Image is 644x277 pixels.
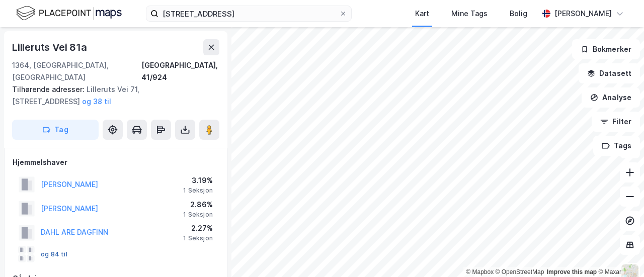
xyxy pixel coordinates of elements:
img: logo.f888ab2527a4732fd821a326f86c7f29.svg [16,5,122,22]
div: 2.27% [183,222,213,234]
button: Bokmerker [572,39,640,59]
div: Hjemmelshaver [13,156,219,168]
div: Lilleruts Vei 81a [12,39,89,55]
div: Kontrollprogram for chat [594,229,644,277]
a: OpenStreetMap [496,268,544,275]
div: Bolig [510,8,527,20]
a: Mapbox [466,268,494,275]
button: Tag [12,120,99,140]
iframe: Chat Widget [594,229,644,277]
button: Tags [593,136,640,156]
button: Filter [592,112,640,132]
div: 1 Seksjon [183,211,213,219]
span: Tilhørende adresser: [12,85,87,94]
button: Analyse [582,87,640,108]
div: Mine Tags [451,8,488,20]
div: 3.19% [183,174,213,187]
div: 2.86% [183,199,213,211]
input: Søk på adresse, matrikkel, gårdeiere, leietakere eller personer [158,6,339,21]
div: [GEOGRAPHIC_DATA], 41/924 [141,59,219,83]
div: 1364, [GEOGRAPHIC_DATA], [GEOGRAPHIC_DATA] [12,59,141,83]
a: Improve this map [547,268,597,275]
div: [PERSON_NAME] [554,8,612,20]
div: 1 Seksjon [183,187,213,195]
button: Datasett [579,63,640,83]
div: Lilleruts Vei 71, [STREET_ADDRESS] [12,83,211,108]
div: 1 Seksjon [183,234,213,242]
div: Kart [415,8,429,20]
